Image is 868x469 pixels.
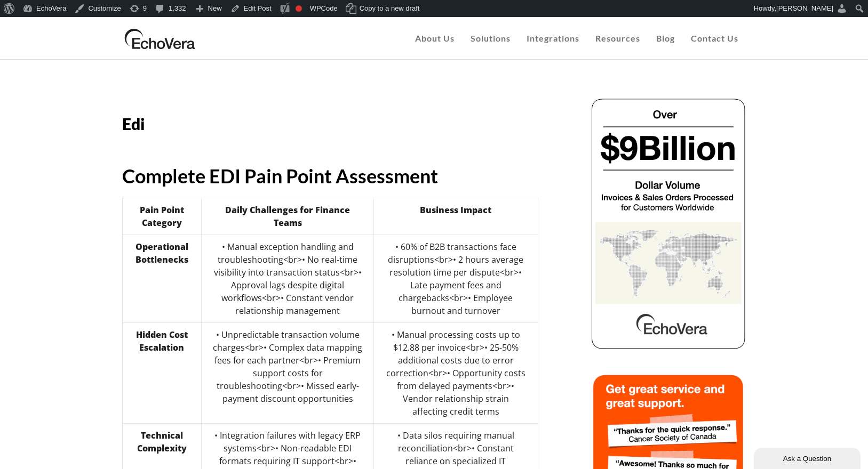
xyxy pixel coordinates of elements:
[122,114,145,133] span: Edi
[590,97,746,350] img: echovera dollar volume
[415,33,455,43] span: About Us
[374,323,538,424] td: • Manual processing costs up to $12.88 per invoice<br>• 25-50% additional costs due to error corr...
[648,17,683,60] a: Blog
[683,17,746,60] a: Contact Us
[137,430,187,454] strong: Technical Complexity
[202,235,374,323] td: • Manual exception handling and troubleshooting<br>• No real-time visibility into transaction sta...
[407,17,463,60] a: About Us
[122,25,198,52] img: EchoVera
[202,323,374,424] td: • Unpredictable transaction volume charges<br>• Complex data mapping fees for each partner<br>• P...
[595,33,640,43] span: Resources
[136,241,188,265] strong: Operational Bottlenecks
[420,204,491,216] strong: Business Impact
[136,329,188,353] strong: Hidden Cost Escalation
[691,33,738,43] span: Contact Us
[225,204,350,229] strong: Daily Challenges for Finance Teams
[656,33,675,43] span: Blog
[527,33,579,43] span: Integrations
[471,33,511,43] span: Solutions
[140,204,184,229] strong: Pain Point Category
[754,446,863,469] iframe: chat widget
[374,235,538,323] td: • 60% of B2B transactions face disruptions<br>• 2 hours average resolution time per dispute<br>• ...
[776,4,833,12] span: [PERSON_NAME]
[296,5,302,12] div: Focus keyphrase not set
[122,164,538,188] h2: Complete EDI Pain Point Assessment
